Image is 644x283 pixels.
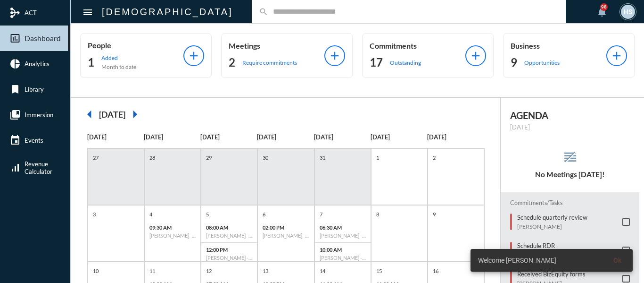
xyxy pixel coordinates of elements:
[9,58,21,69] mat-icon: pie_chart
[320,255,366,261] h6: [PERSON_NAME] - [PERSON_NAME] - Fulfillment
[9,109,21,120] mat-icon: collections_bookmark
[206,255,252,261] h6: [PERSON_NAME] - Review
[99,109,125,120] h2: [DATE]
[9,7,21,18] mat-icon: mediation
[260,210,268,218] p: 6
[390,59,421,66] p: Outstanding
[328,49,341,62] mat-icon: add
[501,170,639,179] h5: No Meetings [DATE]!
[314,133,371,141] p: [DATE]
[204,267,214,275] p: 12
[606,252,629,269] button: Ok
[610,49,623,62] mat-icon: add
[260,267,271,275] p: 13
[469,49,482,62] mat-icon: add
[91,267,101,275] p: 10
[91,210,98,218] p: 3
[510,110,630,121] h2: AGENDA
[562,149,578,165] mat-icon: reorder
[260,154,271,162] p: 30
[147,210,155,218] p: 4
[147,154,157,162] p: 28
[204,154,214,162] p: 29
[320,232,366,239] h6: [PERSON_NAME] - Life With [PERSON_NAME]
[206,232,252,239] h6: [PERSON_NAME] - [PERSON_NAME] - Review
[25,34,61,43] span: Dashboard
[87,133,144,141] p: [DATE]
[517,223,587,230] p: [PERSON_NAME]
[25,160,52,175] span: Revenue Calculator
[317,267,328,275] p: 14
[511,55,517,70] h2: 9
[621,5,635,19] div: HS
[374,154,381,162] p: 1
[320,224,366,231] p: 06:30 AM
[430,210,438,218] p: 9
[524,59,560,66] p: Opportunities
[263,232,309,239] h6: [PERSON_NAME] - [PERSON_NAME] - Review
[91,154,101,162] p: 27
[600,3,608,11] div: 98
[25,86,44,93] span: Library
[430,154,438,162] p: 2
[80,105,99,124] mat-icon: arrow_left
[9,135,21,146] mat-icon: event
[478,256,556,265] span: Welcome [PERSON_NAME]
[229,55,235,70] h2: 2
[147,267,157,275] p: 11
[82,7,93,18] mat-icon: Side nav toggle icon
[370,41,465,50] p: Commitments
[242,59,297,66] p: Require commitments
[101,63,136,70] p: Month to date
[430,267,441,275] p: 16
[200,133,257,141] p: [DATE]
[510,123,630,131] p: [DATE]
[206,224,252,231] p: 08:00 AM
[78,2,97,21] button: Toggle sidenav
[510,199,630,206] h2: Commitments/Tasks
[613,257,621,264] span: Ok
[25,9,37,17] span: ACT
[187,49,200,62] mat-icon: add
[101,54,136,61] p: Added
[511,41,606,50] p: Business
[25,111,53,119] span: Immersion
[371,133,427,141] p: [DATE]
[149,224,196,231] p: 09:30 AM
[517,214,587,221] p: Schedule quarterly review
[257,133,314,141] p: [DATE]
[229,41,324,50] p: Meetings
[317,154,328,162] p: 31
[427,133,484,141] p: [DATE]
[25,60,50,68] span: Analytics
[149,232,196,239] h6: [PERSON_NAME] - Retirement Income
[204,210,211,218] p: 5
[125,105,144,124] mat-icon: arrow_right
[263,224,309,231] p: 02:00 PM
[370,55,383,70] h2: 17
[206,247,252,253] p: 12:00 PM
[320,247,366,253] p: 10:00 AM
[374,210,381,218] p: 8
[259,7,268,17] mat-icon: search
[317,210,325,218] p: 7
[144,133,200,141] p: [DATE]
[596,6,608,17] mat-icon: notifications
[102,4,233,19] h2: [DEMOGRAPHIC_DATA]
[25,137,43,144] span: Events
[9,84,21,95] mat-icon: bookmark
[88,41,183,50] p: People
[9,33,21,44] mat-icon: insert_chart_outlined
[374,267,384,275] p: 15
[9,162,21,173] mat-icon: signal_cellular_alt
[88,55,94,70] h2: 1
